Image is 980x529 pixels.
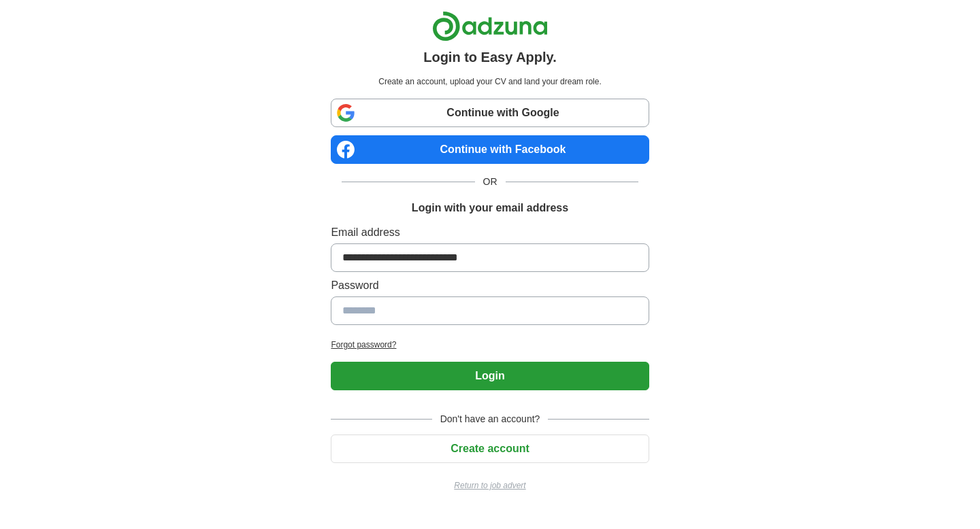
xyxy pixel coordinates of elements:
a: Return to job advert [331,479,649,492]
label: Password [331,277,649,294]
a: Continue with Google [331,99,649,127]
span: Don't have an account? [432,412,549,426]
a: Create account [331,443,649,454]
img: Adzuna logo [432,11,548,41]
a: Continue with Facebook [331,135,649,164]
h1: Login to Easy Apply. [423,47,557,67]
h1: Login with your email address [412,200,568,216]
a: Forgot password? [331,339,649,351]
span: OR [475,175,506,189]
p: Create an account, upload your CV and land your dream role. [333,75,646,88]
button: Create account [331,434,649,463]
label: Email address [331,224,649,241]
button: Login [331,362,649,390]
